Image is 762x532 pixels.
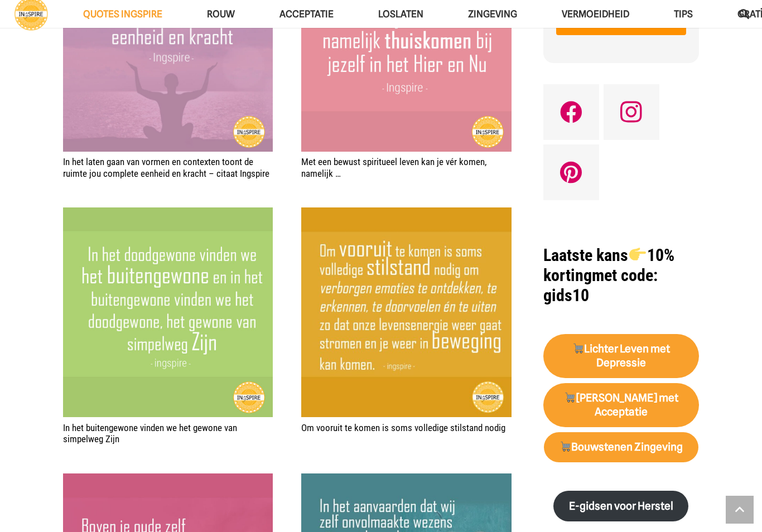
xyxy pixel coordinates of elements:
[544,432,698,463] a: 🛒Bouwstenen Zingeving
[468,8,517,20] span: Zingeving
[279,8,334,20] span: Acceptatie
[559,441,683,453] strong: Bouwstenen Zingeving
[543,383,699,428] a: 🛒[PERSON_NAME] met Acceptatie
[301,156,486,178] a: Met een bewust spiritueel leven kan je vér komen, namelijk …
[378,8,423,20] span: Loslaten
[63,475,273,486] a: Boven je oude zelf uitstijgen is afdalen..
[543,144,599,200] a: Pinterest
[301,475,511,486] a: In het aanvaarden dat wij zelf onvolmaakte wezens zijn …
[674,8,693,20] span: TIPS
[564,391,678,418] strong: [PERSON_NAME] met Acceptatie
[301,207,511,417] img: Citaat groei - Om vooruit te komen is soms volledige stilstand nodig.. - quote van ingspire
[562,8,629,20] span: VERMOEIDHEID
[207,8,235,20] span: ROUW
[63,209,273,220] a: In het buitengewone vinden we het gewone van simpelweg Zijn
[572,342,670,369] strong: Lichter Leven met Depressie
[560,441,571,452] img: 🛒
[543,245,699,306] h1: met code: gids10
[726,496,754,524] a: Terug naar top
[63,156,269,178] a: In het laten gaan van vormen en contexten toont de ruimte jou complete eenheid en kracht – citaat...
[301,209,511,220] a: Om vooruit te komen is soms volledige stilstand nodig
[63,422,237,444] a: In het buitengewone vinden we het gewone van simpelweg Zijn
[565,392,575,403] img: 🛒
[63,207,273,417] img: ‘In het doodgewone vinden we het buitengewone en in het buitengewone vinden we het doodgewone, he...
[543,334,699,379] a: 🛒Lichter Leven met Depressie
[553,491,688,521] a: E-gidsen voor Herstel
[604,84,659,140] a: Instagram
[83,8,162,20] span: QUOTES INGSPIRE
[569,500,673,512] strong: E-gidsen voor Herstel
[543,84,599,140] a: Facebook
[543,245,674,285] strong: Laatste kans 10% korting
[629,246,646,263] img: 👉
[301,422,505,433] a: Om vooruit te komen is soms volledige stilstand nodig
[573,343,583,354] img: 🛒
